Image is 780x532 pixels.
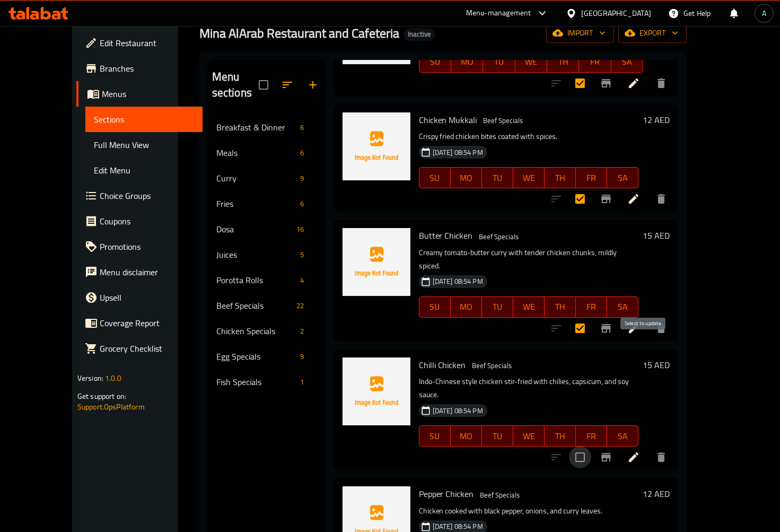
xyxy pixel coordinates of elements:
[643,112,670,127] h6: 12 AED
[468,360,516,372] span: Beef Specials
[296,199,308,209] span: 6
[208,115,326,140] div: Breakfast & Dinner6
[616,54,639,69] span: SA
[580,170,603,186] span: FR
[455,54,479,69] span: MO
[643,486,670,501] h6: 12 AED
[404,28,435,41] div: Inactive
[546,23,614,43] button: import
[343,112,410,180] img: Chicken Mukkali
[94,164,194,177] span: Edit Menu
[216,350,296,363] span: Egg Specials
[428,521,487,531] span: [DATE] 08:54 PM
[611,429,634,444] span: SA
[576,425,607,447] button: FR
[296,377,308,387] span: 1
[648,444,674,470] button: delete
[520,54,543,69] span: WE
[451,167,482,188] button: MO
[618,23,687,43] button: export
[216,223,293,236] span: Dosa
[216,376,296,388] span: Fish Specials
[419,51,451,73] button: SU
[208,242,326,267] div: Juices5
[419,130,639,143] p: Crispy fried chicken bites coated with spices.
[292,224,308,234] span: 16
[451,296,482,318] button: MO
[208,191,326,216] div: Fries6
[419,246,639,273] p: Creamy tomato-butter curry with tender chicken chunks, mildly spiced.
[627,27,678,40] span: export
[216,197,296,210] span: Fries
[208,369,326,395] div: Fish Specials1
[475,231,523,243] span: Beef Specials
[208,293,326,318] div: Beef Specials22
[300,72,326,98] button: Add section
[296,248,308,261] div: items
[555,27,606,40] span: import
[343,228,410,296] img: Butter Chicken
[76,30,203,56] a: Edit Restaurant
[216,299,293,312] div: Beef Specials
[581,7,651,19] div: [GEOGRAPHIC_DATA]
[296,350,308,363] div: items
[424,54,447,69] span: SU
[518,170,540,186] span: WE
[569,72,591,94] span: Select to update
[102,88,194,100] span: Menus
[296,146,308,159] div: items
[296,275,308,285] span: 4
[100,62,194,75] span: Branches
[428,147,487,158] span: [DATE] 08:54 PM
[549,170,572,186] span: TH
[94,113,194,126] span: Sections
[85,107,203,132] a: Sections
[424,299,446,315] span: SU
[208,267,326,293] div: Porotta Rolls4
[296,148,308,158] span: 6
[482,167,513,188] button: TU
[419,296,451,318] button: SU
[762,7,766,19] span: A
[419,425,451,447] button: SU
[292,299,308,312] div: items
[85,132,203,158] a: Full Menu View
[208,140,326,165] div: Meals6
[482,425,513,447] button: TU
[76,310,203,336] a: Coverage Report
[77,400,145,414] a: Support.OpsPlatform
[419,504,639,518] p: Chicken cooked with black pepper, onions, and curry leaves.
[212,69,259,101] h2: Menu sections
[549,429,572,444] span: TH
[627,322,640,335] a: Edit menu item
[611,299,634,315] span: SA
[100,215,194,228] span: Coupons
[76,56,203,81] a: Branches
[216,121,296,134] span: Breakfast & Dinner
[94,138,194,151] span: Full Menu View
[643,357,670,372] h6: 15 AED
[208,344,326,369] div: Egg Specials9
[419,357,466,373] span: Chilli Chicken
[216,172,296,185] span: Curry
[545,425,576,447] button: TH
[105,371,121,385] span: 1.0.0
[252,74,275,96] span: Select all sections
[76,336,203,361] a: Grocery Checklist
[451,51,483,73] button: MO
[455,170,478,186] span: MO
[296,274,308,286] div: items
[216,325,296,337] span: Chicken Specials
[296,172,308,185] div: items
[513,167,545,188] button: WE
[76,81,203,107] a: Menus
[100,266,194,278] span: Menu disclaimer
[296,352,308,362] span: 9
[419,112,477,128] span: Chicken Mukkali
[569,317,591,339] span: Select to update
[593,444,619,470] button: Branch-specific-item
[466,7,531,20] div: Menu-management
[208,165,326,191] div: Curry9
